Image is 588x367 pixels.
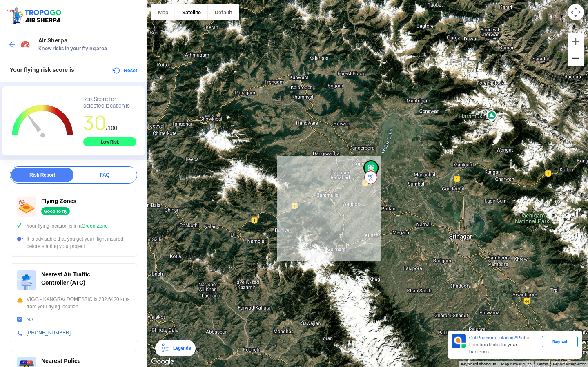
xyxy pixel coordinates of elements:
div: Your flying location is in a [17,222,130,230]
a: NA [27,317,33,323]
img: Legends [160,343,170,353]
button: Show street map [151,4,175,20]
span: Flying Zones [41,198,76,204]
a: [PHONE_NUMBER] [27,330,71,336]
span: Know risks in your flying area [38,45,139,52]
img: ic_tgdronemaps.svg [6,6,64,25]
div: Low Risk [83,137,136,146]
img: ic_atc.svg [17,270,36,290]
div: Risk Report [11,168,73,182]
img: ic_arrow_back_blue.svg [8,40,16,49]
div: FAQ [73,168,136,182]
div: Request [542,336,578,347]
div: for Location Risks for your business. [466,334,542,356]
span: Air Sherpa [38,37,139,44]
div: It is advisable that you get your flight insured before starting your project [17,235,130,250]
div: Legends [170,343,191,353]
button: Zoom in [568,33,584,50]
img: Premium APIs [452,334,466,348]
div: Good to fly [41,207,70,215]
span: Your flying risk score is [10,66,74,73]
img: Google [149,356,176,367]
img: Risk Scores [20,39,30,49]
button: Keyboard shortcuts [461,361,496,367]
button: Reset [111,66,137,75]
button: Map camera controls [568,4,584,20]
span: 30 [83,110,106,136]
a: Open this area in Google Maps (opens a new window) [149,356,176,367]
button: Zoom out [568,50,584,66]
span: Map data ©2025 [501,362,532,366]
span: Nearest Air Traffic Controller (ATC) [41,271,90,286]
a: Terms [537,362,548,366]
span: Green Zone [82,223,108,229]
a: Report a map error [553,362,586,366]
img: ic_nofly.svg [17,197,36,217]
div: Risk Score for selected location is [83,96,136,109]
button: Show satellite imagery [175,4,208,20]
span: Get Premium Detailed APIs [469,335,524,340]
span: /100 [106,125,117,131]
g: Chart [9,96,77,147]
div: VIGG - KANGRA/ DOMESTIC is 282.6420 kms from your flying location [17,296,130,310]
